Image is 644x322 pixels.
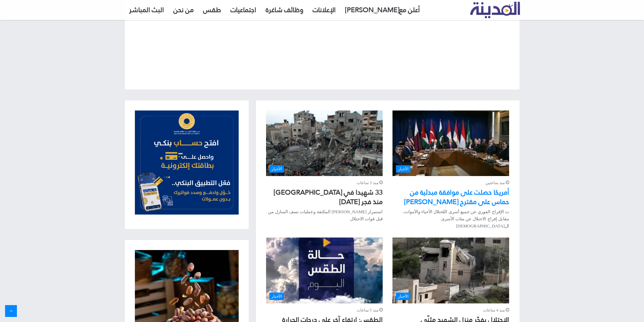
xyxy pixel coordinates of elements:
[392,110,509,176] a: أمريكا حصلت على موافقة مبدئية من حماس على مقترح ترامب
[266,110,382,176] a: 33 شهيدا في قطاع غزة منذ فجر اليوم
[392,208,509,229] p: ت الإفراج الفوري عن جميع أسرى اللحتلال الأحياء والأموات، مقابل إفراج الاحتلال عن مئات الأسرى ال[D...
[269,165,284,173] span: الأخبار
[396,293,410,300] span: الأخبار
[483,307,509,314] span: منذ 4 ساعات
[269,293,284,300] span: الأخبار
[266,238,382,303] a: الطقس: ارتفاع آخر على درجات الحرارة
[274,186,383,208] a: 33 شهيدا في [GEOGRAPHIC_DATA] منذ فجر [DATE]
[392,110,509,176] img: صورة أمريكا حصلت على موافقة مبدئية من حماس على مقترح ترامب
[357,307,383,314] span: منذ 5 ساعات
[470,2,520,18] img: تلفزيون المدينة
[357,179,383,187] span: منذ 3 ساعات
[392,238,509,303] a: الاحتلال يفجّر منزل الشهيد مثنّى عمرو في بلدة القبيبة شمال غرب القدس
[266,238,382,303] img: صورة الطقس: ارتفاع آخر على درجات الحرارة
[404,186,509,208] a: أمريكا حصلت على موافقة مبدئية من حماس على مقترح [PERSON_NAME]
[266,110,382,176] img: صورة 33 شهيدا في قطاع غزة منذ فجر اليوم
[485,179,509,187] span: منذ ساعتين
[266,208,382,222] p: استمرار [PERSON_NAME] المكثفة وعمليات نسف المنازل من قبل قوات الاحتلال
[396,165,410,173] span: الأخبار
[470,2,520,19] a: تلفزيون المدينة
[392,238,509,303] img: صورة الاحتلال يفجّر منزل الشهيد مثنّى عمرو في بلدة القبيبة شمال غرب القدس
